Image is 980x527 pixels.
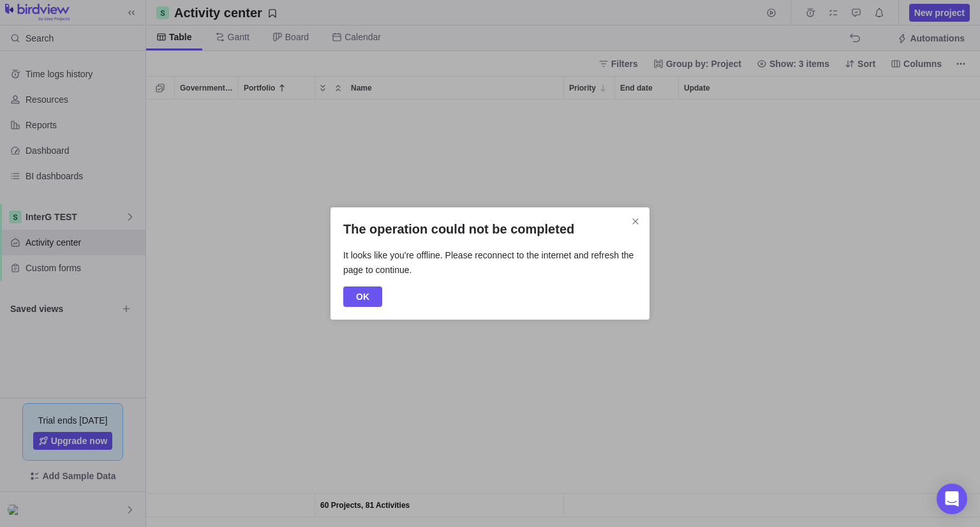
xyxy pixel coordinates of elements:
span: Close [627,212,644,230]
p: It looks like you're offline. Please reconnect to the internet and refresh the page to continue. [343,248,637,283]
h2: The operation could not be completed [343,220,637,238]
div: Open Intercom Messenger [937,484,967,514]
span: OK [356,289,369,304]
span: OK [343,286,382,307]
div: The operation could not be completed [330,207,650,320]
